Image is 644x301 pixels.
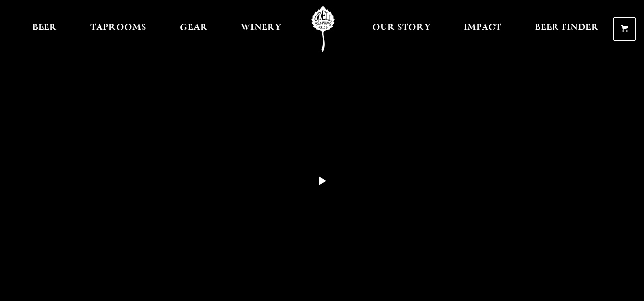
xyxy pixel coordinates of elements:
[25,6,64,52] a: Beer
[464,24,501,32] span: Impact
[234,6,288,52] a: Winery
[372,24,431,32] span: Our Story
[173,6,214,52] a: Gear
[535,24,599,32] span: Beer Finder
[83,6,153,52] a: Taprooms
[304,6,342,52] a: Odell Home
[90,24,146,32] span: Taprooms
[241,24,282,32] span: Winery
[457,6,508,52] a: Impact
[180,24,208,32] span: Gear
[366,6,437,52] a: Our Story
[32,24,57,32] span: Beer
[528,6,605,52] a: Beer Finder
